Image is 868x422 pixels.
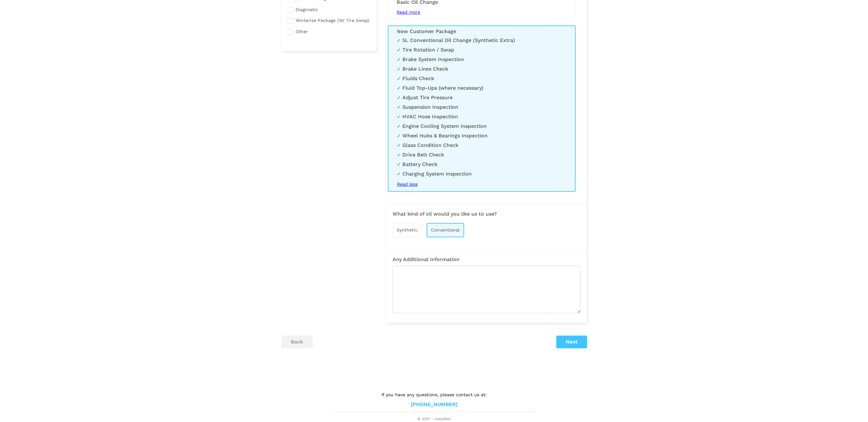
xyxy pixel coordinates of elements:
[397,56,566,63] li: Brake System Inspection
[397,133,566,139] li: Wheel Hubs & Bearings Inspection
[397,227,418,232] span: Synthetic
[397,114,566,120] li: HVAC Hose Inspection
[397,142,566,149] li: Glass Condition Check
[397,152,566,158] li: Drive Belt Check
[397,182,418,187] span: Read less
[397,29,566,34] h3: New Customer Package
[556,336,587,348] button: Next
[397,75,566,82] li: Fluids Check
[281,336,313,348] button: back
[431,227,460,232] span: Conventional
[397,161,566,168] li: Battery Check
[397,66,566,72] li: Brake Lines Check
[397,94,566,101] li: Adjust Tire Pressure
[397,171,566,177] li: Charging System Inspection
[411,401,458,408] a: [PHONE_NUMBER]
[397,10,420,15] span: Read more
[397,104,566,110] li: Suspension Inspection
[397,123,566,129] li: Engine Cooling System Inspection
[393,211,580,217] h3: What kind of oil would you like us to use?
[397,37,566,44] li: 5L Conventional Oil Change (Synthetic Extra)
[334,417,534,422] span: © 2021 - instaMek
[397,47,566,53] li: Tire Rotation / Swap
[393,257,580,262] h3: Any Additional Information
[334,391,534,398] p: If you have any questions, please contact us at:
[397,85,566,91] li: Fluid Top-Ups (where necessary)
